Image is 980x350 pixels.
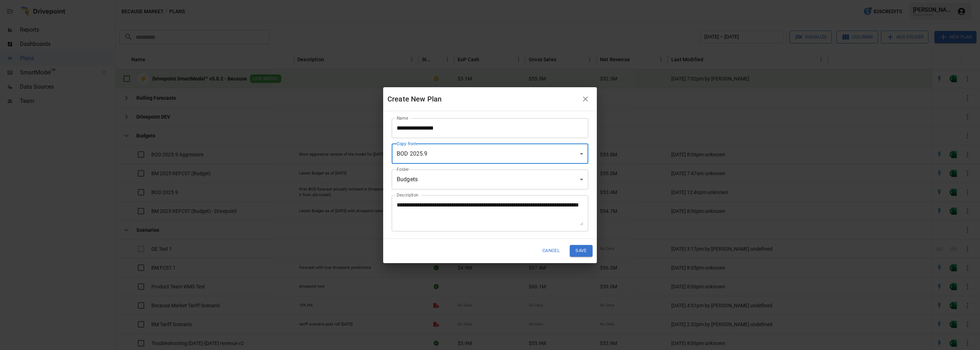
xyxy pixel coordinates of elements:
[538,245,564,257] button: Cancel
[397,150,428,157] span: BOD 2025.9
[387,93,578,105] div: Create New Plan
[397,141,417,147] label: Copy from
[397,192,418,198] label: Description
[397,166,409,172] label: Folder
[392,169,588,189] div: Budgets
[397,115,408,121] label: Name
[570,245,593,257] button: Save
